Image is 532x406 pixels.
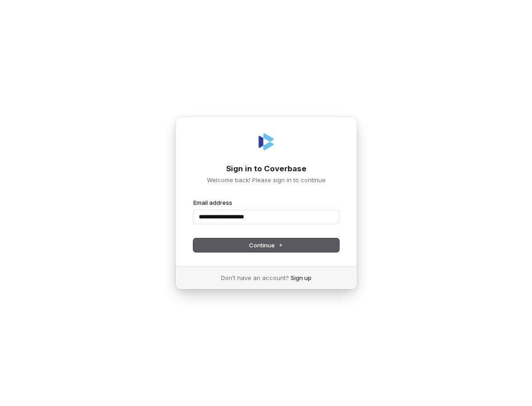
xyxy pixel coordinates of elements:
h1: Sign in to Coverbase [193,164,339,174]
p: Welcome back! Please sign in to continue [193,176,339,184]
img: Coverbase [255,131,277,153]
span: Don’t have an account? [221,274,289,282]
a: Sign up [291,274,312,282]
button: Continue [193,238,339,252]
label: Email address [193,198,232,207]
span: Continue [249,241,283,249]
